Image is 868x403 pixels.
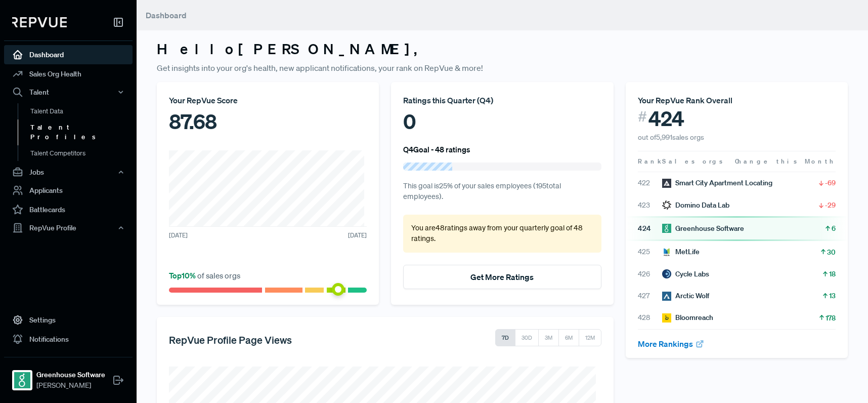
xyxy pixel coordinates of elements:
img: RepVue [12,17,67,27]
img: Greenhouse Software [662,224,671,233]
span: 427 [638,291,662,301]
div: Greenhouse Software [662,223,744,234]
div: Cycle Labs [662,269,709,279]
span: Change this Month [735,157,836,166]
a: Applicants [4,181,133,200]
span: Top 10 % [169,270,197,280]
a: Sales Org Health [4,64,133,84]
p: This goal is 25 % of your sales employees ( 195 total employees). [403,181,601,203]
span: 18 [829,269,836,279]
span: 178 [826,313,836,323]
div: MetLife [662,247,700,257]
a: Greenhouse SoftwareGreenhouse Software[PERSON_NAME] [4,357,133,395]
p: You are 48 ratings away from your quarterly goal of 48 ratings . [411,223,593,245]
strong: Greenhouse Software [36,370,105,380]
span: 422 [638,178,662,188]
span: 6 [832,223,836,233]
img: Arctic Wolf [662,292,671,301]
span: -69 [825,178,836,188]
span: 424 [638,223,662,234]
img: Bloomreach [662,313,671,323]
button: Jobs [4,164,133,181]
span: out of 5,991 sales orgs [638,133,704,142]
div: Domino Data Lab [662,200,729,211]
button: 3M [538,329,559,346]
span: 424 [648,106,684,131]
div: Your RepVue Score [169,94,367,106]
span: 13 [829,291,836,301]
span: Dashboard [146,10,187,20]
p: Get insights into your org's health, new applicant notifications, your rank on RepVue & more! [157,62,848,74]
button: 7D [495,329,515,346]
img: Greenhouse Software [14,372,30,388]
img: Cycle Labs [662,269,671,278]
div: Bloomreach [662,312,713,323]
a: Talent Data [18,103,146,119]
span: Sales orgs [662,157,724,166]
div: Smart City Apartment Locating [662,178,772,188]
a: Notifications [4,330,133,349]
span: # [638,106,647,127]
a: Settings [4,310,133,330]
a: More Rankings [638,339,705,349]
span: 426 [638,269,662,279]
div: Ratings this Quarter ( Q4 ) [403,94,601,106]
button: 12M [579,329,601,346]
img: MetLife [662,248,671,257]
a: Talent Competitors [18,145,146,162]
img: Domino Data Lab [662,200,671,210]
h3: Hello [PERSON_NAME] , [157,41,848,58]
div: 87.68 [169,106,367,137]
a: Talent Profiles [18,119,146,145]
h5: RepVue Profile Page Views [169,334,292,346]
span: [DATE] [348,231,367,240]
button: 6M [558,329,579,346]
span: 428 [638,312,662,323]
a: Dashboard [4,45,133,64]
span: [PERSON_NAME] [36,380,105,391]
span: 423 [638,200,662,211]
a: Battlecards [4,200,133,219]
button: 30D [515,329,539,346]
span: 425 [638,247,662,257]
span: 30 [827,247,836,257]
span: of sales orgs [169,270,240,280]
img: Smart City Apartment Locating [662,179,671,188]
div: 0 [403,106,601,137]
span: Rank [638,157,662,166]
span: -29 [825,200,836,210]
h6: Q4 Goal - 48 ratings [403,145,470,154]
button: RepVue Profile [4,219,133,236]
button: Get More Ratings [403,265,601,289]
span: Your RepVue Rank Overall [638,95,732,105]
span: [DATE] [169,231,188,240]
button: Talent [4,84,133,101]
div: Arctic Wolf [662,291,709,301]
